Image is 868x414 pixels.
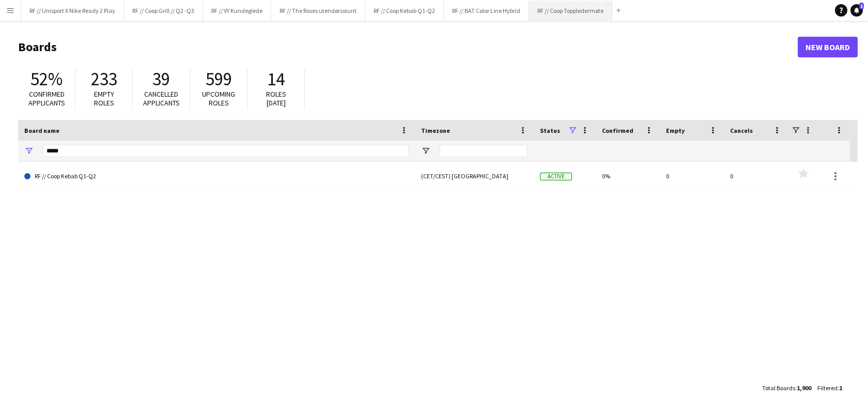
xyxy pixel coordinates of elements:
span: 14 [267,68,285,90]
span: Active [540,173,572,180]
input: Board name Filter Input [43,145,409,157]
div: 0 [660,162,724,190]
button: RF // The Roses utendørsstunt [271,1,365,21]
div: : [817,378,842,398]
span: Timezone [421,127,450,134]
span: 52% [30,68,63,90]
button: RF // Unisport X Nike Ready 2 Play [21,1,124,21]
a: New Board [798,37,858,57]
a: 1 [850,4,863,17]
div: 0% [596,162,660,190]
span: Confirmed applicants [28,89,65,108]
span: 1 [859,3,864,9]
span: Confirmed [602,127,633,134]
span: Upcoming roles [202,89,235,108]
span: Empty roles [94,89,114,108]
div: (CET/CEST) [GEOGRAPHIC_DATA] [415,162,534,190]
button: RF // BAT Color Line Hybrid [444,1,529,21]
span: Empty [666,127,685,134]
span: Cancelled applicants [143,89,180,108]
button: RF // Coop Grill // Q2 -Q3 [124,1,203,21]
button: RF // Coop Kebab Q1-Q2 [365,1,444,21]
span: 1 [839,384,842,392]
span: Board name [24,127,59,134]
div: 0 [724,162,788,190]
span: 599 [206,68,232,90]
button: RF // VY Kundeglede [203,1,271,21]
div: : [762,378,811,398]
button: Open Filter Menu [24,146,34,156]
input: Timezone Filter Input [440,145,528,157]
span: 1,900 [797,384,811,392]
span: 39 [152,68,170,90]
h1: Boards [18,39,798,55]
span: Roles [DATE] [266,89,286,108]
span: 233 [91,68,117,90]
span: Status [540,127,560,134]
button: Open Filter Menu [421,146,430,156]
span: Cancels [730,127,753,134]
a: RF // Coop Kebab Q1-Q2 [24,162,409,191]
span: Total Boards [762,384,795,392]
button: RF // Coop Toppledermøte [529,1,612,21]
span: Filtered [817,384,838,392]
